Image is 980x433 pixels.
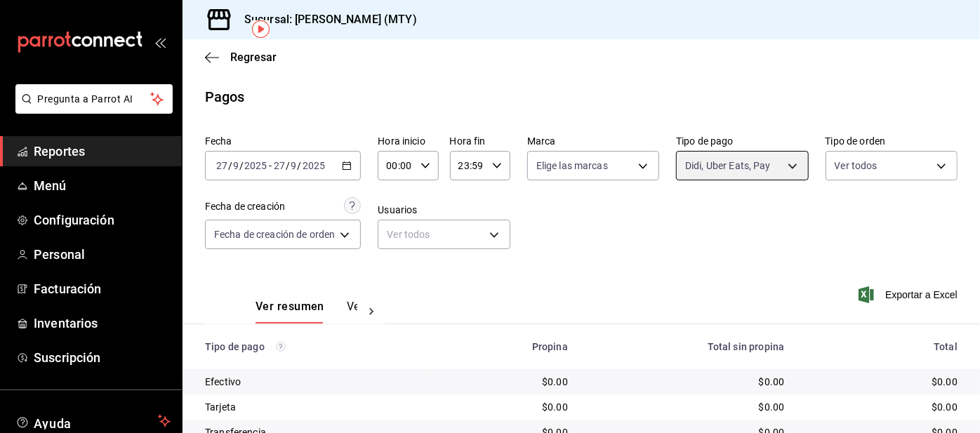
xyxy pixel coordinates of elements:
[34,176,171,195] span: Menú
[826,137,958,147] label: Tipo de orden
[286,160,290,171] span: /
[273,160,286,171] input: --
[590,400,785,414] div: $0.00
[205,341,421,352] div: Tipo de pago
[34,314,171,333] span: Inventarios
[443,400,568,414] div: $0.00
[256,300,357,324] div: navigation tabs
[861,286,958,303] button: Exportar a Excel
[269,160,272,171] span: -
[205,199,285,214] div: Fecha de creación
[34,211,171,229] span: Configuración
[228,160,232,171] span: /
[256,300,324,324] button: Ver resumen
[536,159,608,173] span: Elige las marcas
[34,348,171,367] span: Suscripción
[205,400,421,414] div: Tarjeta
[205,375,421,389] div: Efectivo
[205,137,361,147] label: Fecha
[34,142,171,161] span: Reportes
[205,51,277,64] button: Regresar
[443,375,568,389] div: $0.00
[230,51,277,64] span: Regresar
[154,36,166,48] button: open_drawer_menu
[378,137,438,147] label: Hora inicio
[298,160,302,171] span: /
[685,159,771,173] span: Didi, Uber Eats, Pay
[443,341,568,352] div: Propina
[244,160,267,171] input: ----
[676,137,808,147] label: Tipo de pago
[214,227,335,241] span: Fecha de creación de orden
[807,400,958,414] div: $0.00
[239,160,244,171] span: /
[10,102,173,116] a: Pregunta a Parrot AI
[347,300,399,324] button: Ver pagos
[34,279,171,298] span: Facturación
[527,137,659,147] label: Marca
[835,159,878,173] span: Ver todos
[590,375,785,389] div: $0.00
[34,413,152,429] span: Ayuda
[276,342,286,352] svg: Los pagos realizados con Pay y otras terminales son montos brutos.
[216,160,228,171] input: --
[291,160,298,171] input: --
[38,92,151,107] span: Pregunta a Parrot AI
[205,86,245,107] div: Pagos
[807,375,958,389] div: $0.00
[302,160,326,171] input: ----
[232,160,239,171] input: --
[233,11,417,28] h3: Sucursal: [PERSON_NAME] (MTY)
[34,245,171,264] span: Personal
[590,341,785,352] div: Total sin propina
[15,84,173,114] button: Pregunta a Parrot AI
[378,220,510,249] div: Ver todos
[252,20,270,38] img: Tooltip marker
[450,137,510,147] label: Hora fin
[378,206,510,215] label: Usuarios
[807,341,958,352] div: Total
